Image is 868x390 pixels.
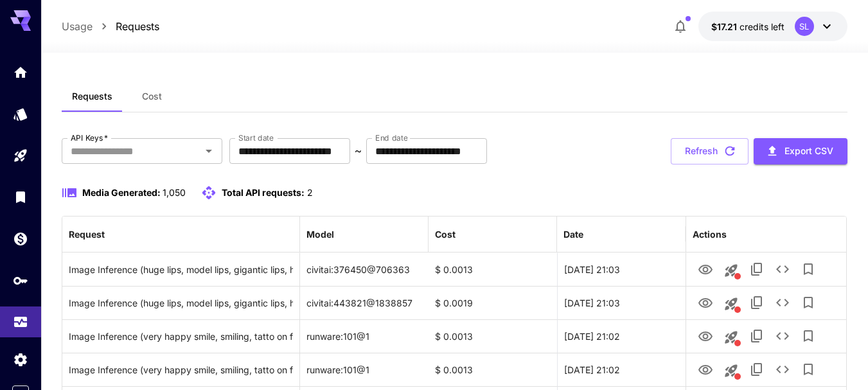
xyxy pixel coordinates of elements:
[13,314,28,330] div: Usage
[355,143,362,159] p: ~
[62,19,159,34] nav: breadcrumb
[375,132,407,143] label: End date
[557,319,686,353] div: 01 Oct, 2025 21:02
[718,358,744,384] button: This request includes a reference image. Clicking this will load all other parameters, but for pr...
[69,229,105,240] div: Request
[300,353,429,386] div: runware:101@1
[13,64,28,80] div: Home
[718,258,744,283] button: This request includes a reference image. Clicking this will load all other parameters, but for pr...
[200,142,218,160] button: Open
[62,19,93,34] a: Usage
[770,290,795,315] button: See details
[795,357,821,382] button: Add to library
[711,20,784,33] div: $17.21428
[754,138,847,164] button: Export CSV
[693,229,727,240] div: Actions
[300,286,429,319] div: civitai:443821@1838857
[744,290,770,315] button: Copy TaskUUID
[307,187,313,198] span: 2
[693,256,718,282] button: View
[770,256,795,282] button: See details
[13,106,28,122] div: Models
[744,256,770,282] button: Copy TaskUUID
[693,289,718,315] button: View
[711,21,740,32] span: $17.21
[770,357,795,382] button: See details
[13,189,28,205] div: Library
[69,320,292,353] div: Click to copy prompt
[222,187,305,198] span: Total API requests:
[557,286,686,319] div: 01 Oct, 2025 21:03
[82,187,161,198] span: Media Generated:
[116,19,159,34] a: Requests
[13,272,28,288] div: API Keys
[429,353,557,386] div: $ 0.0013
[238,132,274,143] label: Start date
[306,229,334,240] div: Model
[300,253,429,286] div: civitai:376450@706363
[563,229,583,240] div: Date
[429,319,557,353] div: $ 0.0013
[698,12,847,41] button: $17.21428SL
[429,253,557,286] div: $ 0.0013
[744,323,770,349] button: Copy TaskUUID
[72,91,112,102] span: Requests
[795,17,814,36] div: SL
[142,91,162,102] span: Cost
[69,253,292,286] div: Click to copy prompt
[69,353,292,386] div: Click to copy prompt
[300,319,429,353] div: runware:101@1
[163,187,186,198] span: 1,050
[13,148,28,164] div: Playground
[429,286,557,319] div: $ 0.0019
[795,323,821,349] button: Add to library
[671,138,748,164] button: Refresh
[557,353,686,386] div: 01 Oct, 2025 21:02
[718,291,744,317] button: This request includes a reference image. Clicking this will load all other parameters, but for pr...
[13,231,28,247] div: Wallet
[693,323,718,349] button: View
[770,323,795,349] button: See details
[795,256,821,282] button: Add to library
[744,357,770,382] button: Copy TaskUUID
[13,351,28,368] div: Settings
[557,253,686,286] div: 01 Oct, 2025 21:03
[693,356,718,382] button: View
[435,229,456,240] div: Cost
[69,287,292,319] div: Click to copy prompt
[71,132,108,143] label: API Keys
[718,324,744,350] button: This request includes a reference image. Clicking this will load all other parameters, but for pr...
[740,21,784,32] span: credits left
[795,290,821,315] button: Add to library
